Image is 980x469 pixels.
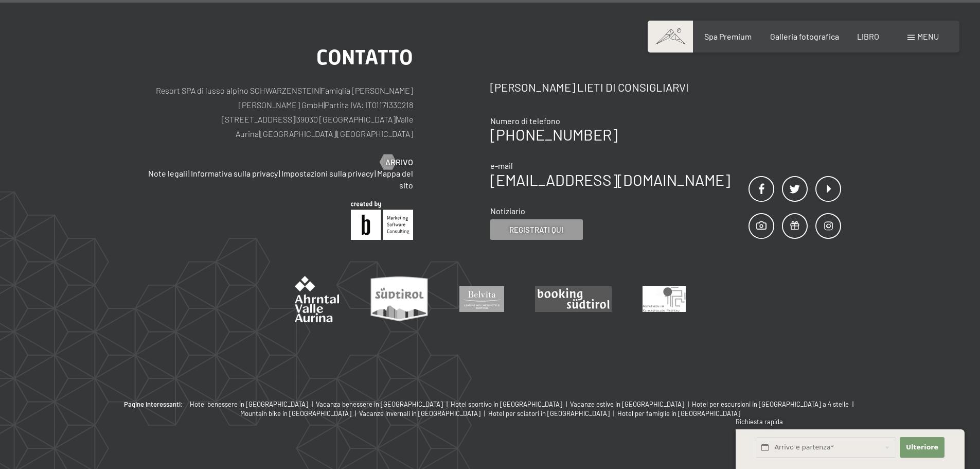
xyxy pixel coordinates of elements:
a: Mappa del sito [377,168,413,189]
font: | [375,168,376,178]
font: | [312,400,313,408]
a: Hotel per famiglie in [GEOGRAPHIC_DATA] [617,409,740,418]
a: Vacanza benessere in [GEOGRAPHIC_DATA] | [316,399,451,409]
font: | [613,409,614,418]
font: Partita IVA: IT01171330218 [325,100,413,110]
font: Mountain bike in [GEOGRAPHIC_DATA] [240,409,351,418]
a: Hotel per escursioni in [GEOGRAPHIC_DATA] a 4 stelle | [692,399,857,409]
font: Hotel sportivo in [GEOGRAPHIC_DATA] [451,400,562,408]
font: | [259,129,260,138]
font: Notiziario [490,206,525,216]
font: | [852,400,853,408]
a: Hotel per sciatori in [GEOGRAPHIC_DATA] | [488,409,617,418]
font: Numero di telefono [490,116,560,126]
a: Galleria fotografica [770,31,839,41]
font: | [295,114,296,124]
a: Arrivo [380,157,413,168]
a: [EMAIL_ADDRESS][DOMAIN_NAME] [490,170,730,189]
font: Hotel benessere in [GEOGRAPHIC_DATA] [190,400,308,408]
font: [STREET_ADDRESS] [222,114,295,124]
font: 39030 [GEOGRAPHIC_DATA] [296,114,396,124]
font: Famiglia [PERSON_NAME] [320,85,413,95]
font: | [484,409,485,418]
font: [PERSON_NAME] GmbH [239,100,324,110]
font: Pagine interessanti: [124,400,183,408]
font: Vacanze invernali in [GEOGRAPHIC_DATA] [359,409,480,418]
font: | [447,400,448,408]
font: [GEOGRAPHIC_DATA] [337,129,413,138]
font: | [279,168,280,178]
font: | [396,114,397,124]
img: Brandnamic GmbH | Soluzioni leader per l'ospitalità [351,201,413,240]
a: Note legali [148,168,187,178]
font: Valle Aurina [236,114,413,138]
font: | [324,100,325,110]
font: Richiesta rapida [736,418,783,426]
a: LIBRO [857,31,879,41]
font: contatto [316,45,413,70]
font: Resort SPA di lusso alpino SCHWARZENSTEIN [156,85,319,95]
a: Mountain bike in [GEOGRAPHIC_DATA] | [240,409,359,418]
a: Impostazioni sulla privacy [281,168,373,178]
button: Ulteriore [900,437,944,458]
font: | [355,409,356,418]
font: Hotel per escursioni in [GEOGRAPHIC_DATA] a 4 stelle [692,400,849,408]
a: Vacanze invernali in [GEOGRAPHIC_DATA] | [359,409,488,418]
font: e-mail [490,161,513,170]
font: Vacanze estive in [GEOGRAPHIC_DATA] [570,400,684,408]
font: Vacanza benessere in [GEOGRAPHIC_DATA] [316,400,443,408]
font: Hotel per sciatori in [GEOGRAPHIC_DATA] [488,409,610,418]
font: | [336,129,337,138]
font: Registrati qui [509,225,563,234]
font: | [688,400,689,408]
font: [PERSON_NAME] lieti di consigliarvi [490,80,689,94]
a: Vacanze estive in [GEOGRAPHIC_DATA] | [570,399,692,409]
a: Informativa sulla privacy [191,168,278,178]
a: [PHONE_NUMBER] [490,125,617,144]
font: | [188,168,190,178]
font: [GEOGRAPHIC_DATA] [260,129,336,138]
font: Hotel per famiglie in [GEOGRAPHIC_DATA] [617,409,740,418]
font: menu [917,31,939,41]
font: | [319,85,320,95]
font: Ulteriore [906,443,938,451]
a: Hotel benessere in [GEOGRAPHIC_DATA] | [190,399,316,409]
a: Hotel sportivo in [GEOGRAPHIC_DATA] | [451,399,570,409]
font: | [566,400,567,408]
a: Spa Premium [704,31,752,41]
font: Arrivo [385,157,413,167]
